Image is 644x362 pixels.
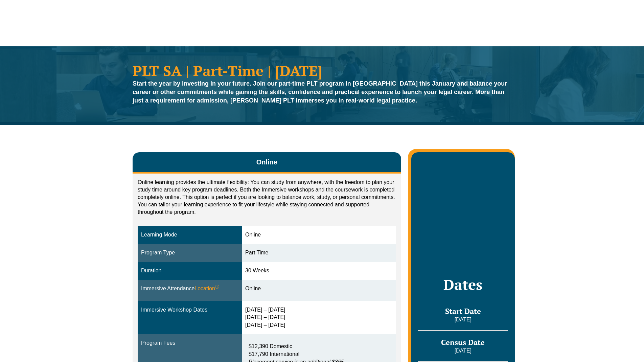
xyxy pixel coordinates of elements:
p: Online learning provides the ultimate flexibility: You can study from anywhere, with the freedom ... [138,179,396,216]
span: Census Date [441,337,485,347]
p: [DATE] [418,316,508,323]
div: Duration [141,267,238,275]
div: Part Time [245,249,393,257]
span: $17,790 International [249,351,299,357]
div: Immersive Workshop Dates [141,306,238,314]
span: Start Date [445,306,481,316]
div: Online [245,285,393,293]
div: [DATE] – [DATE] [DATE] – [DATE] [DATE] – [DATE] [245,306,393,330]
h1: PLT SA | Part-Time | [DATE] [133,63,511,78]
div: Immersive Attendance [141,285,238,293]
div: 30 Weeks [245,267,393,275]
sup: ⓘ [215,285,219,289]
div: Learning Mode [141,231,238,239]
div: Program Fees [141,339,238,347]
div: Program Type [141,249,238,257]
span: Location [194,285,219,293]
span: $12,390 Domestic [249,343,292,349]
p: [DATE] [418,347,508,355]
h2: Dates [418,276,508,293]
div: Online [245,231,393,239]
span: Online [256,157,277,167]
strong: Start the year by investing in your future. Join our part-time PLT program in [GEOGRAPHIC_DATA] t... [133,80,507,104]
